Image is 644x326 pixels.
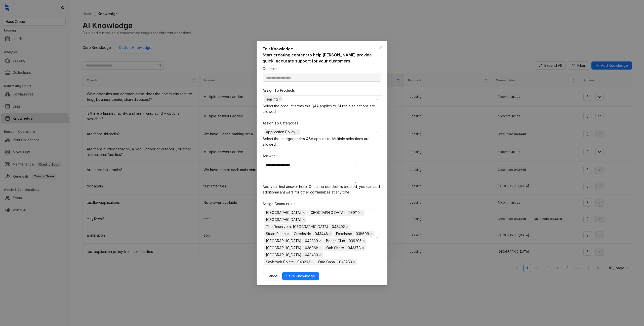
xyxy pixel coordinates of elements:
span: close [362,247,364,249]
span: close [329,233,332,235]
button: Cancel [263,272,282,280]
div: Edit Knowledge [263,46,381,52]
div: Select the categories this Q&A applies to. Multiple selections are allowed. [263,136,381,147]
span: close [319,240,321,242]
span: Oak Shore - 043378 [326,245,361,251]
span: close [361,211,363,214]
span: leasing [266,96,278,102]
span: Saybrook Pointe - 043293 [266,259,310,265]
span: Stuart Place [264,231,291,237]
span: Application Policy [266,129,295,135]
span: Foxchase - 038609 [334,231,374,237]
span: One Canal - 043283 [318,259,352,265]
div: Question [263,66,277,72]
span: close [346,225,348,228]
span: Chestnut Hall - 042839 [264,238,323,244]
span: The Reserve at [GEOGRAPHIC_DATA] - 043402 [266,224,345,230]
button: Close [376,44,384,52]
span: [GEOGRAPHIC_DATA] - 042839 [266,238,318,244]
span: [GEOGRAPHIC_DATA] [266,217,301,222]
span: Peachtree Park - 039110 [307,210,365,216]
span: One Canal - 043283 [316,259,357,265]
span: Cancel [267,273,278,279]
span: close [287,233,289,235]
span: Creekside - 043448 [292,231,333,237]
span: Beach Club - 039295 [326,238,361,244]
div: Assign To Products [263,88,295,93]
span: [GEOGRAPHIC_DATA] [266,210,301,215]
div: Add your first answer here. Once the question is created, you can add additional answers for othe... [263,184,381,195]
span: close [279,98,281,101]
div: Assign Communities [263,201,295,207]
span: close [370,233,373,235]
div: Select the product areas this Q&A applies to. Multiple selections are allowed. [263,103,381,114]
span: Save Knowledge [286,273,315,279]
span: Casa West [264,210,306,216]
span: Creekside - 043448 [294,231,328,237]
span: Foxchase - 038609 [336,231,369,237]
span: [GEOGRAPHIC_DATA] - 038968 [266,245,318,251]
span: close [378,46,382,50]
span: close [311,261,314,263]
span: [GEOGRAPHIC_DATA] - 043430 [266,252,318,258]
span: close [319,254,321,256]
span: The Reserve at Coconut Point - 043402 [264,224,350,230]
span: Southgate Towers - 043430 [264,252,323,258]
button: Save Knowledge [282,272,319,280]
span: close [353,261,355,263]
span: Stuart Place [266,231,286,237]
span: close [319,247,322,249]
span: Beach Club - 039295 [324,238,366,244]
span: Saybrook Pointe - 043293 [264,259,315,265]
div: Answer [263,153,275,159]
span: Oak Shore - 043378 [324,245,366,251]
span: Bay Pointe [264,217,306,223]
span: Application Policy [264,129,300,135]
span: close [296,131,299,133]
span: close [302,218,305,221]
span: close [363,240,365,242]
span: Boulder Creek - 038968 [264,245,323,251]
div: Start creating content to help [PERSON_NAME] provide quick, accurate support for your customers. [263,52,381,64]
span: [GEOGRAPHIC_DATA] - 039110 [309,210,360,215]
span: close [302,211,305,214]
div: Assign To Categories [263,120,298,126]
span: leasing [264,96,283,102]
